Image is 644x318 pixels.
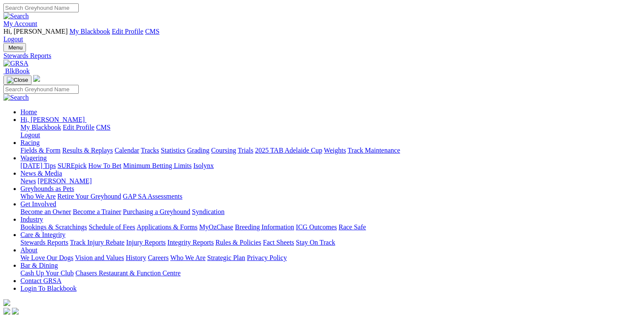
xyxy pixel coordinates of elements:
div: Racing [20,147,641,154]
a: [PERSON_NAME] [37,177,92,185]
a: News [20,177,36,185]
div: Industry [20,223,641,231]
button: Toggle navigation [3,75,31,85]
a: Industry [20,216,43,223]
a: Calendar [114,147,139,154]
span: Menu [9,44,23,51]
a: We Love Our Dogs [20,254,73,261]
a: CMS [145,28,160,35]
a: Edit Profile [112,28,143,35]
div: Wagering [20,162,641,170]
a: Track Maintenance [348,147,400,154]
a: My Account [3,20,37,27]
a: How To Bet [89,162,122,169]
a: [DATE] Tips [20,162,56,169]
a: Stay On Track [296,239,335,246]
a: ICG Outcomes [296,223,337,231]
a: Who We Are [20,193,56,200]
input: Search [3,3,79,12]
span: Hi, [PERSON_NAME] [3,28,68,35]
div: Greyhounds as Pets [20,193,641,200]
a: Strategic Plan [207,254,245,261]
a: Privacy Policy [247,254,287,261]
div: About [20,254,641,262]
img: Search [3,94,29,101]
a: Trials [238,147,253,154]
img: GRSA [3,60,29,67]
div: My Account [3,28,641,43]
a: Become a Trainer [73,208,121,215]
a: Race Safe [338,223,366,231]
span: BlkBook [5,67,30,75]
a: Retire Your Greyhound [57,193,121,200]
a: BlkBook [3,67,30,75]
a: History [126,254,146,261]
a: Contact GRSA [20,277,61,284]
img: twitter.svg [12,308,19,315]
a: Applications & Forms [137,223,197,231]
a: News & Media [20,170,62,177]
a: Cash Up Your Club [20,269,74,277]
img: logo-grsa-white.png [3,299,10,306]
a: Login To Blackbook [20,285,77,292]
button: Toggle navigation [3,43,26,52]
a: MyOzChase [199,223,233,231]
a: Vision and Values [75,254,124,261]
a: Logout [3,35,23,43]
div: Bar & Dining [20,269,641,277]
a: Stewards Reports [3,52,641,60]
div: Care & Integrity [20,239,641,246]
a: Purchasing a Greyhound [123,208,190,215]
a: Careers [148,254,169,261]
a: Greyhounds as Pets [20,185,74,192]
a: Injury Reports [126,239,166,246]
a: SUREpick [57,162,86,169]
div: News & Media [20,177,641,185]
a: Fact Sheets [263,239,294,246]
a: Bookings & Scratchings [20,223,87,231]
img: Close [7,77,28,84]
a: Hi, [PERSON_NAME] [20,116,86,123]
a: Who We Are [170,254,206,261]
a: Fields & Form [20,147,60,154]
a: Isolynx [193,162,214,169]
a: Track Injury Rebate [70,239,124,246]
a: My Blackbook [69,28,110,35]
a: 2025 TAB Adelaide Cup [255,147,322,154]
a: My Blackbook [20,124,61,131]
a: Schedule of Fees [89,223,135,231]
img: facebook.svg [3,308,10,315]
div: Hi, [PERSON_NAME] [20,124,641,139]
a: CMS [96,124,111,131]
a: Chasers Restaurant & Function Centre [75,269,180,277]
a: Care & Integrity [20,231,66,238]
a: Bar & Dining [20,262,58,269]
a: Weights [324,147,346,154]
a: Integrity Reports [167,239,214,246]
a: Logout [20,131,40,139]
a: Minimum Betting Limits [123,162,192,169]
a: Become an Owner [20,208,71,215]
a: Edit Profile [63,124,94,131]
a: Rules & Policies [215,239,261,246]
a: Tracks [141,147,159,154]
a: Get Involved [20,200,56,208]
img: logo-grsa-white.png [33,75,40,82]
a: Coursing [211,147,236,154]
a: Grading [187,147,209,154]
a: Syndication [192,208,224,215]
a: Statistics [161,147,186,154]
a: Wagering [20,154,47,162]
img: Search [3,12,29,20]
a: Stewards Reports [20,239,68,246]
a: Breeding Information [235,223,294,231]
span: Hi, [PERSON_NAME] [20,116,85,123]
a: GAP SA Assessments [123,193,183,200]
div: Get Involved [20,208,641,216]
a: Results & Replays [62,147,113,154]
a: Racing [20,139,40,146]
a: Home [20,108,37,116]
input: Search [3,85,79,94]
a: About [20,246,37,254]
